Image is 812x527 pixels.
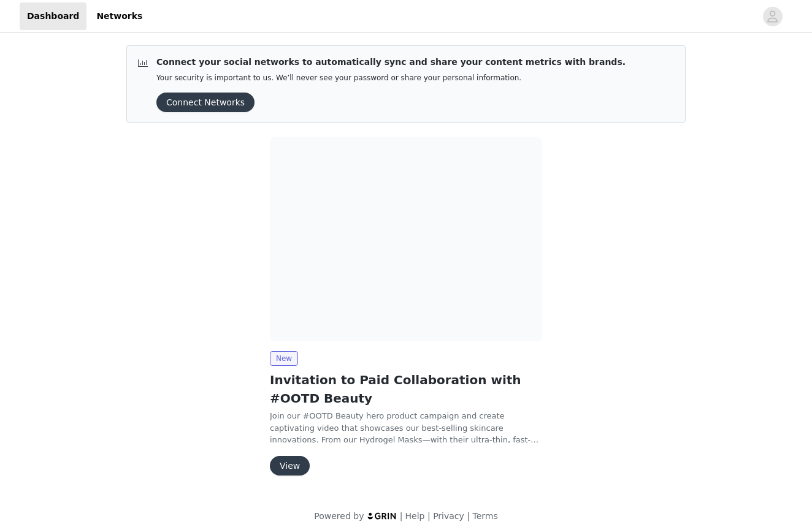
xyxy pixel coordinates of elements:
[405,511,425,521] a: Help
[427,511,431,521] span: |
[367,512,397,520] img: logo
[433,511,464,521] a: Privacy
[156,56,626,69] p: Connect your social networks to automatically sync and share your content metrics with brands.
[472,511,497,521] a: Terms
[156,93,255,112] button: Connect Networks
[767,7,778,26] div: avatar
[467,511,470,521] span: |
[270,351,298,366] span: New
[400,511,403,521] span: |
[89,2,150,30] a: Networks
[270,461,310,471] a: View
[270,456,310,476] button: View
[270,137,542,341] img: OOTDBEAUTY
[270,371,542,408] h2: Invitation to Paid Collaboration with #OOTD Beauty
[156,74,626,83] p: Your security is important to us. We’ll never see your password or share your personal information.
[20,2,86,30] a: Dashboard
[314,511,364,521] span: Powered by
[270,410,542,446] p: Join our #OOTD Beauty hero product campaign and create captivating video that showcases our best-...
